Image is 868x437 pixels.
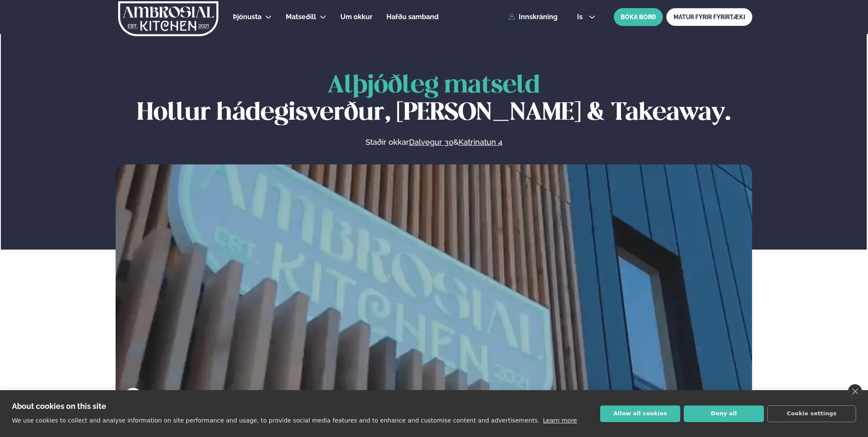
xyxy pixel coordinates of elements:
a: Learn more [543,417,577,424]
a: MATUR FYRIR FYRIRTÆKI [666,8,752,26]
p: We use cookies to collect and analyse information on site performance and usage, to provide socia... [12,417,540,424]
a: Hafðu samband [386,12,438,22]
a: Þjónusta [233,12,261,22]
span: Alþjóðleg matseld [328,74,540,98]
span: Matseðill [286,13,316,21]
a: Um okkur [340,12,372,22]
span: is [577,14,585,20]
a: Matseðill [286,12,316,22]
button: Deny all [684,405,764,422]
a: close [848,384,862,399]
a: Dalvegur 30 [409,137,453,147]
button: is [570,14,602,20]
button: BÓKA BORÐ [614,8,663,26]
p: Staðir okkar & [273,137,595,147]
button: Cookie settings [767,405,856,422]
span: Hafðu samband [386,13,438,21]
button: Allow all cookies [600,405,680,422]
a: Innskráning [508,13,557,21]
strong: About cookies on this site [12,402,106,411]
span: Um okkur [340,13,372,21]
span: Þjónusta [233,13,261,21]
h1: Hollur hádegisverður, [PERSON_NAME] & Takeaway. [116,72,752,127]
img: logo [117,1,219,36]
a: Katrinatun 4 [459,137,502,147]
